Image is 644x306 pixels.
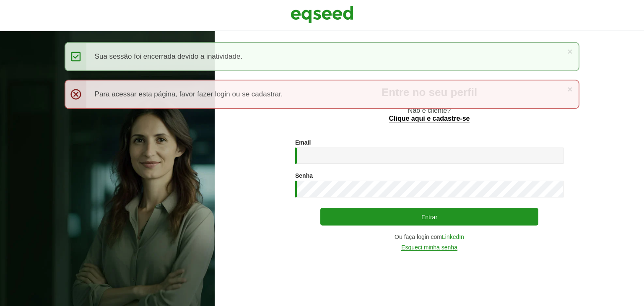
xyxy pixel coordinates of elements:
[295,173,313,179] label: Senha
[65,80,580,109] div: Para acessar esta página, favor fazer login ou se cadastrar.
[442,234,464,240] a: LinkedIn
[295,140,311,145] label: Email
[567,47,572,56] a: ×
[401,244,457,251] a: Esqueci minha senha
[295,234,563,240] div: Ou faça login com
[65,42,580,71] div: Sua sessão foi encerrada devido a inatividade.
[567,85,572,93] a: ×
[291,4,353,25] img: EqSeed Logo
[320,208,538,226] button: Entrar
[389,115,470,122] a: Clique aqui e cadastre-se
